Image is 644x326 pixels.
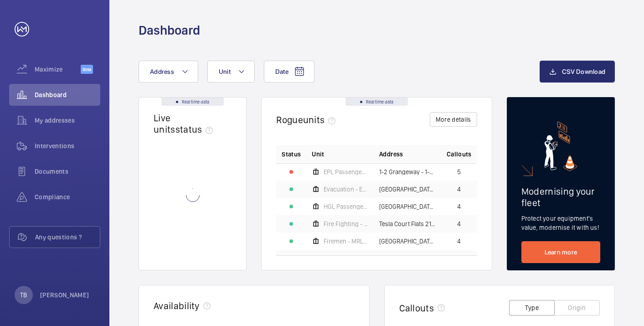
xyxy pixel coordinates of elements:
h1: Dashboard [139,22,200,39]
span: [GEOGRAPHIC_DATA] C Flats 45-101 - High Risk Building - [GEOGRAPHIC_DATA] 45-101 [379,186,436,192]
img: marketing-card.svg [544,121,577,171]
button: Date [264,61,314,83]
span: Unit [219,68,231,75]
span: 4 [457,203,461,210]
span: status [175,124,217,135]
span: CSV Download [562,68,605,75]
span: 4 [457,238,461,244]
p: [PERSON_NAME] [40,290,89,300]
span: Dashboard [35,90,100,99]
span: HGL Passenger Lift [324,203,368,210]
span: Address [150,68,174,75]
span: Maximize [35,65,81,74]
span: 4 [457,221,461,227]
span: Fire Fighting - Tesla court 21-40 [324,221,368,227]
span: [GEOGRAPHIC_DATA] - [GEOGRAPHIC_DATA] [379,238,436,244]
span: Any questions ? [35,233,100,242]
span: Tesla Court Flats 21-40 - High Risk Building - Tesla Court Flats 21-40 [379,221,436,227]
span: Firemen - MRL Passenger Lift [324,238,368,244]
span: Compliance [35,192,100,202]
span: EPL Passenger Lift [324,169,368,175]
a: Learn more [521,241,600,263]
span: Evacuation - EPL No 3 Flats 45-101 L/h [324,186,368,192]
span: Date [275,68,289,75]
button: CSV Download [540,61,615,83]
h2: Live units [154,112,216,135]
span: Unit [312,150,324,159]
h2: Availability [154,300,200,311]
div: Real time data [345,98,408,106]
span: Beta [81,65,93,74]
span: My addresses [35,116,100,125]
span: [GEOGRAPHIC_DATA] - [GEOGRAPHIC_DATA] [379,203,436,210]
span: Callouts [447,150,472,159]
p: Status [282,150,301,159]
span: units [303,114,340,125]
button: Origin [554,300,600,316]
span: 5 [457,169,461,175]
button: Type [509,300,555,316]
h2: Callouts [399,302,434,314]
button: More details [430,112,477,127]
span: Interventions [35,141,100,150]
span: 4 [457,186,461,192]
button: Address [139,61,198,83]
button: Unit [207,61,255,83]
p: TB [20,290,27,300]
span: Documents [35,167,100,176]
h2: Modernising your fleet [521,186,600,208]
h2: Rogue [276,114,339,125]
p: Protect your equipment's value, modernise it with us! [521,214,600,232]
span: 1-2 Grangeway - 1-2 [GEOGRAPHIC_DATA] [379,169,436,175]
span: Address [379,150,403,159]
div: Real time data [161,98,224,106]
